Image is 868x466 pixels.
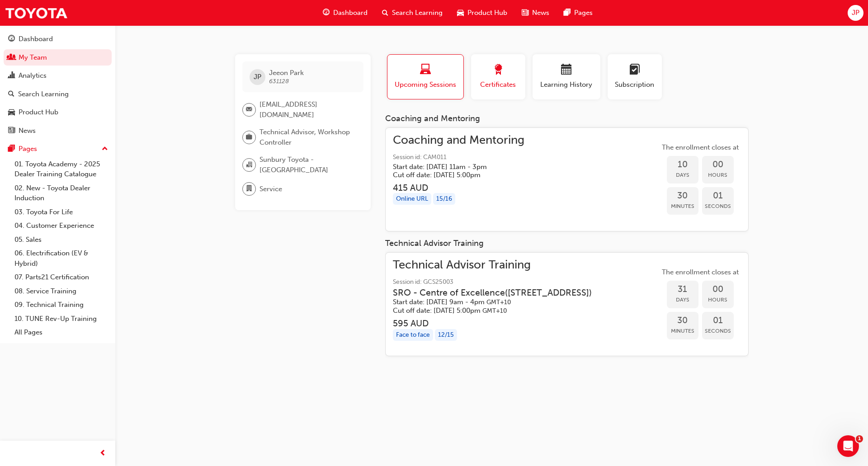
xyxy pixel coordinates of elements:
span: Session id: GCS25003 [393,277,606,287]
div: 12 / 15 [435,329,457,341]
span: calendar-icon [561,64,572,76]
span: car-icon [457,7,464,19]
span: guage-icon [8,35,15,43]
span: people-icon [8,54,15,62]
span: Dashboard [333,8,368,18]
div: Face to face [393,329,433,341]
a: Coaching and MentoringSession id: CAM011Start date: [DATE] 11am - 3pm Cut off date: [DATE] 5:00pm... [393,135,741,224]
span: Learning History [539,80,594,90]
button: Pages [4,141,112,157]
span: Seconds [702,201,734,212]
span: News [532,8,549,18]
div: Technical Advisor Training [385,239,749,249]
a: News [4,122,112,139]
h3: 595 AUD [393,318,606,329]
span: up-icon [102,143,108,155]
button: JP [848,5,863,21]
span: 00 [702,284,734,295]
div: Pages [19,144,37,154]
button: Certificates [471,54,525,99]
iframe: Intercom live chat [837,435,859,457]
span: Service [259,184,282,194]
span: prev-icon [99,448,106,459]
a: 10. TUNE Rev-Up Training [11,312,112,326]
span: Search Learning [392,8,443,18]
span: news-icon [8,127,15,135]
h5: Start date: [DATE] 11am - 3pm [393,163,510,171]
span: learningplan-icon [629,64,640,76]
span: JP [254,72,261,82]
span: email-icon [246,104,252,116]
button: Subscription [608,54,662,99]
h5: Start date: [DATE] 9am - 4pm [393,298,592,306]
h3: 415 AUD [393,183,524,193]
span: The enrollment closes at [660,267,741,278]
a: 08. Service Training [11,284,112,298]
div: Dashboard [19,34,53,44]
a: news-iconNews [514,4,557,22]
span: Hours [702,295,734,305]
div: Product Hub [19,107,58,118]
a: Technical Advisor TrainingSession id: GCS25003SRO - Centre of Excellence([STREET_ADDRESS])Start d... [393,260,741,349]
span: 30 [667,191,698,201]
span: Coaching and Mentoring [393,135,524,146]
span: award-icon [493,64,504,76]
div: Search Learning [18,89,69,99]
a: pages-iconPages [557,4,600,22]
span: The enrollment closes at [660,142,741,153]
span: guage-icon [323,7,330,19]
button: Learning History [533,54,600,99]
a: Analytics [4,67,112,84]
a: Product Hub [4,104,112,121]
span: Session id: CAM011 [393,152,524,163]
span: 10 [667,160,698,170]
span: department-icon [246,183,252,195]
span: Minutes [667,201,698,212]
span: 631128 [269,77,289,85]
span: Days [667,170,698,180]
span: pages-icon [8,145,15,153]
span: 31 [667,284,698,295]
span: Minutes [667,326,698,336]
button: DashboardMy TeamAnalyticsSearch LearningProduct HubNews [4,29,112,141]
div: Online URL [393,193,431,205]
div: News [19,126,36,136]
a: 05. Sales [11,233,112,247]
span: Product Hub [467,8,507,18]
span: Sunbury Toyota - [GEOGRAPHIC_DATA] [259,155,356,175]
span: laptop-icon [420,64,431,76]
span: Technical Advisor Training [393,260,606,270]
a: All Pages [11,325,112,339]
a: search-iconSearch Learning [375,4,450,22]
span: 01 [702,191,734,201]
span: briefcase-icon [246,132,252,143]
a: 07. Parts21 Certification [11,270,112,284]
h5: Cut off date: [DATE] 5:00pm [393,306,592,315]
span: Australian Eastern Standard Time GMT+10 [482,307,507,315]
div: 15 / 16 [433,193,455,205]
a: 03. Toyota For Life [11,205,112,219]
img: Trak [5,3,68,23]
span: 00 [702,160,734,170]
span: Upcoming Sessions [394,80,457,90]
span: search-icon [8,90,14,99]
span: Technical Advisor, Workshop Controller [259,127,356,147]
a: Search Learning [4,86,112,103]
span: Days [667,295,698,305]
span: Pages [574,8,593,18]
a: 06. Electrification (EV & Hybrid) [11,246,112,270]
a: Dashboard [4,31,112,47]
div: Analytics [19,71,47,81]
span: news-icon [522,7,528,19]
span: [EMAIL_ADDRESS][DOMAIN_NAME] [259,99,356,120]
a: My Team [4,49,112,66]
span: Hours [702,170,734,180]
div: Coaching and Mentoring [385,114,749,124]
span: 01 [702,315,734,326]
span: Jeeon Park [269,69,304,77]
span: Seconds [702,326,734,336]
span: chart-icon [8,72,15,80]
span: Certificates [478,80,519,90]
